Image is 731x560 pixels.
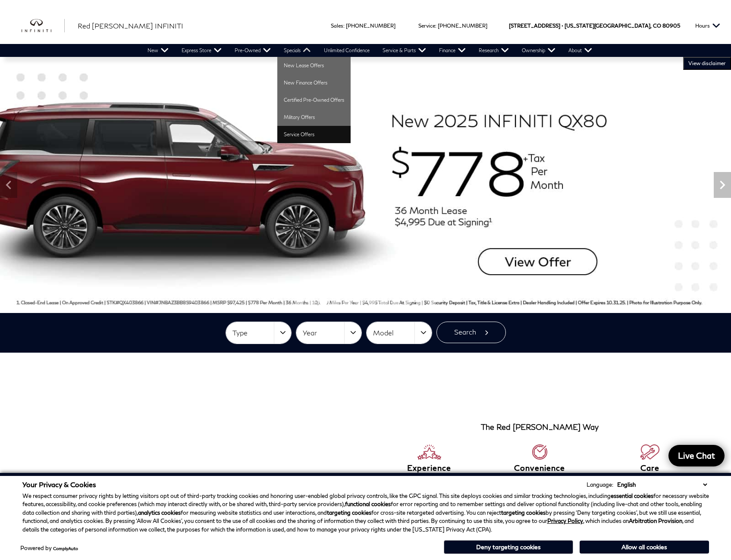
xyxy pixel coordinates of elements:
[138,509,181,516] strong: analytics cookies
[295,297,304,306] span: Go to slide 1
[691,7,725,44] button: Open the hours dropdown
[345,501,391,507] strong: functional cookies
[580,541,709,554] button: Allow all cookies
[343,297,352,306] span: Go to slide 5
[343,22,345,29] span: :
[392,297,400,306] span: Go to slide 9
[20,545,78,551] div: Powered by
[547,517,583,524] a: Privacy Policy
[615,480,709,489] select: Language Select
[303,326,344,340] span: Year
[435,22,436,29] span: :
[653,7,661,44] span: CO
[367,322,432,344] button: Model
[674,450,719,461] span: Live Chat
[319,297,328,306] span: Go to slide 3
[296,322,361,344] button: Year
[595,464,705,472] h6: Care
[327,509,371,516] strong: targeting cookies
[376,44,433,57] a: Service & Parts
[317,44,376,57] a: Unlimited Confidence
[683,57,731,70] button: VIEW DISCLAIMER
[380,297,388,306] span: Go to slide 8
[501,509,546,516] strong: targeting cookies
[232,326,274,340] span: Type
[355,297,364,306] span: Go to slide 6
[367,297,376,306] span: Go to slide 7
[404,297,412,306] span: Go to slide 10
[374,464,485,472] h6: Experience
[472,44,515,57] a: Research
[481,423,599,432] h3: The Red [PERSON_NAME] Way
[565,7,652,44] span: [US_STATE][GEOGRAPHIC_DATA],
[22,19,65,33] img: INFINITI
[611,492,653,499] strong: essential cookies
[373,326,414,340] span: Model
[175,44,228,57] a: Express Store
[714,172,731,198] div: Next
[346,22,395,29] a: [PHONE_NUMBER]
[331,297,340,306] span: Go to slide 4
[22,19,65,33] a: infiniti
[22,492,709,534] p: We respect consumer privacy rights by letting visitors opt out of third-party tracking cookies an...
[22,480,96,488] span: Your Privacy & Cookies
[509,22,680,29] a: [STREET_ADDRESS] • [US_STATE][GEOGRAPHIC_DATA], CO 80905
[78,21,183,31] a: Red [PERSON_NAME] INFINITI
[562,44,599,57] a: About
[515,44,562,57] a: Ownership
[141,44,599,57] nav: Main Navigation
[436,322,506,343] button: Search
[331,22,343,29] span: Sales
[444,540,573,554] button: Deny targeting cookies
[277,57,351,74] a: New Lease Offers
[277,44,317,57] a: Specials
[688,60,726,67] span: VIEW DISCLAIMER
[587,482,613,488] div: Language:
[418,22,435,29] span: Service
[668,445,725,466] a: Live Chat
[629,517,682,524] strong: Arbitration Provision
[226,322,291,344] button: Type
[307,297,316,306] span: Go to slide 2
[53,546,78,551] a: ComplyAuto
[277,109,351,126] a: Military Offers
[509,7,563,44] span: [STREET_ADDRESS] •
[141,44,175,57] a: New
[78,22,183,30] span: Red [PERSON_NAME] INFINITI
[416,297,424,306] span: Go to slide 11
[428,297,436,306] span: Go to slide 12
[277,91,351,109] a: Certified Pre-Owned Offers
[438,22,487,29] a: [PHONE_NUMBER]
[662,7,680,44] span: 80905
[433,44,472,57] a: Finance
[484,464,595,472] h6: Convenience
[277,126,351,143] a: Service Offers
[277,74,351,91] a: New Finance Offers
[228,44,277,57] a: Pre-Owned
